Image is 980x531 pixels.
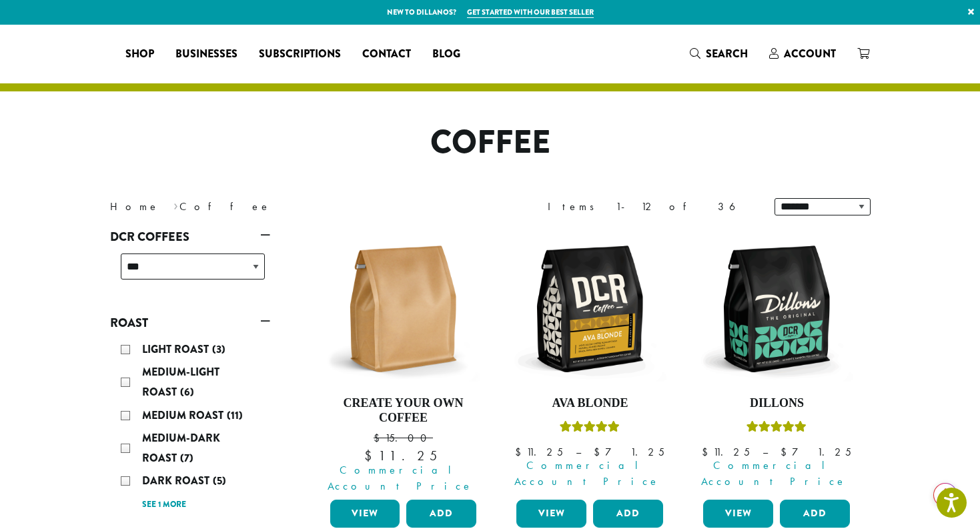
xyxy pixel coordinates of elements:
h4: Create Your Own Coffee [327,396,480,425]
span: Subscriptions [259,46,341,63]
a: Get started with our best seller [467,7,594,18]
a: Search [679,43,759,65]
span: Businesses [175,46,237,63]
a: DillonsRated 5.00 out of 5 Commercial Account Price [700,232,853,494]
div: Items 1-12 of 36 [548,199,755,215]
bdi: 71.25 [594,445,664,459]
div: DCR Coffees [110,248,270,296]
img: DCR-12oz-Ava-Blonde-Stock-scaled.png [513,232,666,386]
bdi: 11.25 [702,445,750,459]
span: Medium-Light Roast [142,364,219,400]
img: DCR-12oz-Dillons-Stock-scaled.png [700,232,853,386]
span: $ [374,431,385,445]
a: View [703,500,773,528]
span: Commercial Account Price [508,458,666,490]
div: Rated 5.00 out of 5 [747,419,807,439]
span: Medium-Dark Roast [142,430,220,466]
span: Blog [432,46,460,63]
bdi: 15.00 [374,431,433,445]
a: Ava BlondeRated 5.00 out of 5 Commercial Account Price [513,232,666,494]
span: (11) [227,408,243,423]
span: (5) [213,473,226,488]
div: Roast [110,334,270,519]
a: Home [110,199,159,213]
span: (6) [180,384,194,400]
button: Add [406,500,476,528]
a: View [516,500,586,528]
a: DCR Coffees [110,225,270,248]
h1: Coffee [100,123,881,162]
bdi: 11.25 [364,447,442,464]
span: $ [364,447,378,464]
span: $ [515,445,526,459]
span: Commercial Account Price [322,462,480,494]
span: (7) [180,450,193,466]
span: $ [702,445,713,459]
bdi: 11.25 [515,445,563,459]
div: Rated 5.00 out of 5 [560,419,620,439]
span: $ [781,445,792,459]
span: Contact [362,46,411,63]
span: – [763,445,768,459]
button: Add [780,500,850,528]
button: Add [593,500,663,528]
a: Shop [115,43,165,65]
span: (3) [212,342,225,357]
a: See 1 more [142,498,186,512]
span: Dark Roast [142,473,213,488]
span: Light Roast [142,342,212,357]
h4: Ava Blonde [513,396,666,411]
span: Commercial Account Price [694,458,853,490]
a: Create Your Own Coffee $15.00 Commercial Account Price [327,232,480,494]
span: Account [784,46,836,61]
span: › [173,194,178,215]
img: 12oz-Label-Free-Bag-KRAFT-e1707417954251.png [326,232,480,386]
nav: Breadcrumb [110,199,470,215]
span: Shop [125,46,154,63]
a: View [330,500,400,528]
a: Roast [110,312,270,334]
span: Search [706,46,748,61]
span: – [576,445,581,459]
span: Medium Roast [142,408,227,423]
span: $ [594,445,605,459]
bdi: 71.25 [781,445,851,459]
h4: Dillons [700,396,853,411]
